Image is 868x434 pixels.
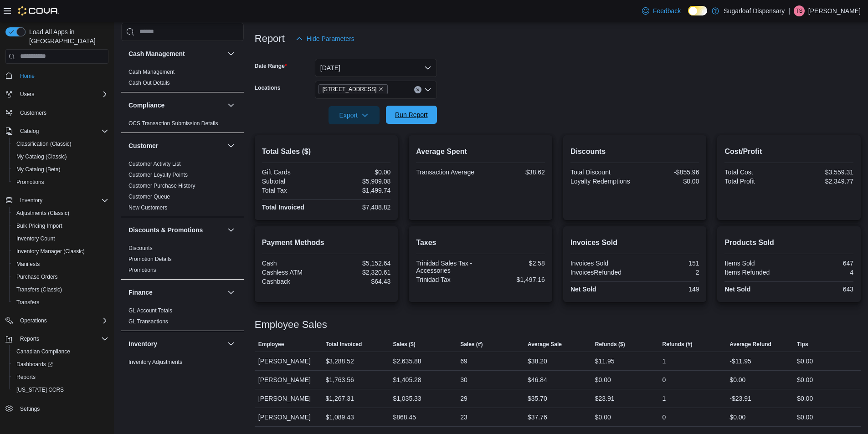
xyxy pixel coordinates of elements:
span: Average Refund [729,341,771,348]
label: Locations [255,84,281,92]
div: Cashless ATM [262,269,324,276]
button: Inventory [16,195,46,206]
span: Reports [16,333,108,344]
span: Canadian Compliance [13,346,108,357]
a: Bulk Pricing Import [13,220,66,231]
div: -$11.95 [729,356,751,367]
span: Export [334,106,374,124]
button: My Catalog (Beta) [9,163,112,176]
h2: Taxes [416,237,545,248]
span: Tips [797,341,808,348]
span: Inventory Manager (Classic) [13,246,108,257]
div: $64.43 [328,278,390,285]
div: $38.20 [528,356,547,367]
span: [STREET_ADDRESS] [323,85,377,94]
button: Users [16,89,38,100]
button: Hide Parameters [292,30,358,48]
div: $0.00 [595,374,611,385]
span: Dashboards [13,359,108,370]
div: 23 [460,412,467,423]
a: Dashboards [13,359,56,370]
div: $0.00 [595,412,611,423]
span: Reports [20,335,39,342]
div: Total Tax [262,187,324,194]
span: Hide Parameters [307,34,354,43]
span: Promotion Details [128,255,172,263]
span: Promotions [128,266,156,274]
span: Home [20,72,35,80]
span: My Catalog (Beta) [16,166,61,173]
div: Gift Cards [262,168,324,176]
a: OCS Transaction Submission Details [128,120,218,127]
span: My Catalog (Classic) [16,153,67,160]
div: Cashback [262,278,324,285]
div: 30 [460,374,467,385]
button: Export [329,106,380,124]
h2: Invoices Sold [570,237,699,248]
div: Customer [121,158,244,217]
a: [US_STATE] CCRS [13,384,67,395]
div: $1,763.56 [326,374,354,385]
div: Loyalty Redemptions [570,178,633,185]
button: Finance [226,287,236,298]
div: 0 [663,412,666,423]
div: $3,288.52 [326,356,354,367]
span: Users [16,89,108,100]
div: $2,320.61 [328,269,390,276]
div: [PERSON_NAME] [255,371,322,389]
div: $37.76 [528,412,547,423]
h2: Cost/Profit [724,146,853,157]
a: Inventory Count [13,233,59,244]
span: Bulk Pricing Import [13,220,108,231]
div: $0.00 [797,374,813,385]
div: Discounts & Promotions [121,243,244,279]
span: Run Report [395,110,428,119]
button: Customer [226,140,236,151]
input: Dark Mode [688,6,707,15]
div: $1,089.43 [326,412,354,423]
button: Customers [2,106,112,119]
a: Reports [13,372,39,383]
div: 0 [663,374,666,385]
a: GL Transactions [128,318,168,325]
div: $46.84 [528,374,547,385]
span: Total Invoiced [326,341,362,348]
span: Bulk Pricing Import [16,222,62,230]
a: Cash Management [128,69,175,75]
span: Refunds ($) [595,341,625,348]
div: Items Refunded [724,269,787,276]
button: Inventory [128,339,224,348]
a: Transfers [13,297,43,308]
button: Users [2,88,112,101]
button: Compliance [128,101,224,110]
h3: Employee Sales [255,319,327,330]
div: Cash Management [121,66,244,92]
span: Reports [16,373,36,381]
a: Classification (Classic) [13,138,75,149]
a: Inventory Adjustments [128,359,182,365]
span: New Customers [128,204,167,211]
div: 4 [791,269,853,276]
button: Adjustments (Classic) [9,207,112,220]
button: Cash Management [128,49,224,58]
div: Total Profit [724,178,787,185]
h2: Total Sales ($) [262,146,391,157]
span: Adjustments (Classic) [16,209,69,217]
h3: Compliance [128,101,164,110]
button: Open list of options [424,86,431,93]
span: Home [16,70,108,82]
button: Catalog [16,126,42,137]
button: Catalog [2,125,112,138]
span: [US_STATE] CCRS [16,386,64,393]
span: Manifests [13,259,108,270]
div: Cash [262,260,324,267]
h3: Cash Management [128,49,185,58]
button: Inventory Count [9,232,112,245]
button: Classification (Classic) [9,138,112,150]
div: 1 [663,393,666,404]
div: $1,035.33 [393,393,421,404]
span: Promotions [16,179,44,186]
div: $2,635.88 [393,356,421,367]
div: [PERSON_NAME] [255,389,322,408]
h3: Finance [128,288,153,297]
